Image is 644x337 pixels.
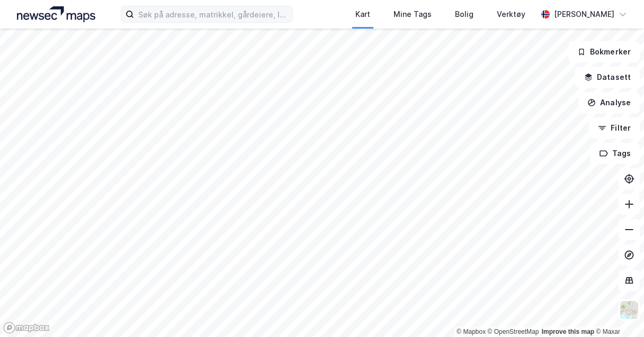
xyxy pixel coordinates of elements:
a: Mapbox [457,328,486,335]
a: Improve this map [542,328,594,335]
div: [PERSON_NAME] [554,8,614,21]
button: Datasett [575,67,640,88]
a: Mapbox homepage [3,322,50,334]
input: Søk på adresse, matrikkel, gårdeiere, leietakere eller personer [134,6,292,22]
div: Bolig [455,8,473,21]
a: OpenStreetMap [488,328,539,335]
button: Filter [589,117,640,139]
button: Tags [591,143,640,164]
button: Analyse [578,92,640,113]
div: Kart [355,8,370,21]
div: Mine Tags [393,8,432,21]
div: Verktøy [497,8,525,21]
button: Bokmerker [568,41,640,62]
div: Kontrollprogram for chat [591,286,644,337]
iframe: Chat Widget [591,286,644,337]
img: logo.a4113a55bc3d86da70a041830d287a7e.svg [17,6,95,22]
